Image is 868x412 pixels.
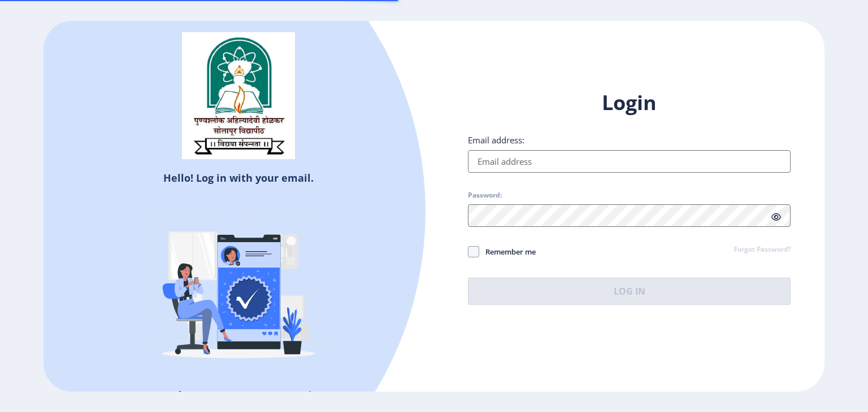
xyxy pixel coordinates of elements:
[468,150,791,173] input: Email address
[479,245,536,258] span: Remember me
[734,245,791,255] a: Forgot Password?
[468,134,524,146] label: Email address:
[468,278,791,305] button: Log In
[285,387,337,404] a: Register
[468,191,502,200] label: Password:
[468,89,791,116] h1: Login
[140,189,337,387] img: Verified-rafiki.svg
[182,32,295,160] img: sulogo.png
[52,387,426,405] h5: Don't have an account?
